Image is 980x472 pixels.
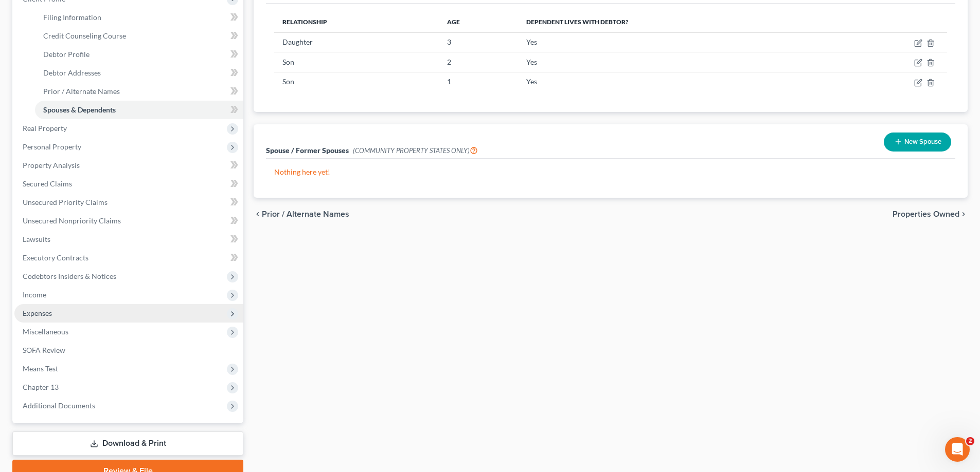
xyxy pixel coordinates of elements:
[439,12,518,32] th: Age
[274,167,947,177] p: Nothing here yet!
[14,249,243,267] a: Executory Contracts
[254,210,349,218] button: chevron_left Prior / Alternate Names
[14,156,243,175] a: Property Analysis
[43,31,126,40] span: Credit Counseling Course
[23,290,46,299] span: Income
[23,161,80,169] span: Property Analysis
[518,52,836,72] td: Yes
[254,210,262,218] i: chevron_left
[23,401,95,410] span: Additional Documents
[262,210,349,218] span: Prior / Alternate Names
[43,68,101,77] span: Debtor Addresses
[23,253,88,262] span: Executory Contracts
[35,45,243,64] a: Debtor Profile
[43,87,120,96] span: Prior / Alternate Names
[274,52,439,72] td: Son
[23,272,116,280] span: Codebtors Insiders & Notices
[23,309,52,317] span: Expenses
[23,235,50,243] span: Lawsuits
[23,383,59,391] span: Chapter 13
[23,346,65,354] span: SOFA Review
[35,82,243,101] a: Prior / Alternate Names
[893,210,968,218] button: Properties Owned chevron_right
[23,198,108,206] span: Unsecured Priority Claims
[23,142,81,151] span: Personal Property
[14,175,243,193] a: Secured Claims
[35,64,243,82] a: Debtor Addresses
[439,32,518,52] td: 3
[518,32,836,52] td: Yes
[274,32,439,52] td: Daughter
[23,124,67,133] span: Real Property
[43,105,116,114] span: Spouses & Dependents
[966,437,974,445] span: 2
[893,210,959,218] span: Properties Owned
[274,12,439,32] th: Relationship
[959,210,968,218] i: chevron_right
[12,431,243,456] a: Download & Print
[35,8,243,27] a: Filing Information
[43,50,90,59] span: Debtor Profile
[23,364,58,373] span: Means Test
[23,179,72,188] span: Secured Claims
[518,12,836,32] th: Dependent lives with debtor?
[439,72,518,91] td: 1
[884,133,951,152] button: New Spouse
[518,72,836,91] td: Yes
[23,216,121,225] span: Unsecured Nonpriority Claims
[14,341,243,360] a: SOFA Review
[35,27,243,45] a: Credit Counseling Course
[14,193,243,212] a: Unsecured Priority Claims
[35,101,243,119] a: Spouses & Dependents
[945,437,970,462] iframe: Intercom live chat
[353,146,478,155] span: (COMMUNITY PROPERTY STATES ONLY)
[14,212,243,230] a: Unsecured Nonpriority Claims
[439,52,518,72] td: 2
[14,230,243,249] a: Lawsuits
[23,327,68,336] span: Miscellaneous
[266,146,349,155] span: Spouse / Former Spouses
[274,72,439,91] td: Son
[43,13,101,22] span: Filing Information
